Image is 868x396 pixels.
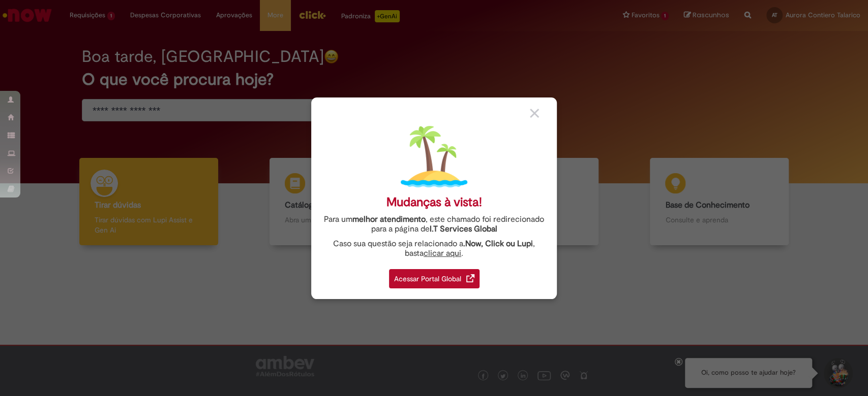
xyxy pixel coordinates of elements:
a: Acessar Portal Global [389,263,480,288]
strong: .Now, Click ou Lupi [463,239,533,249]
a: clicar aqui [424,243,461,258]
img: island.png [401,123,467,190]
div: Caso sua questão seja relacionado a , basta . [319,239,549,258]
img: redirect_link.png [466,274,474,282]
div: Acessar Portal Global [389,269,480,288]
strong: melhor atendimento [352,214,426,224]
div: Para um , este chamado foi redirecionado para a página de [319,215,549,234]
a: I.T Services Global [430,218,497,234]
div: Mudanças à vista! [386,195,482,210]
img: close_button_grey.png [530,109,539,118]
